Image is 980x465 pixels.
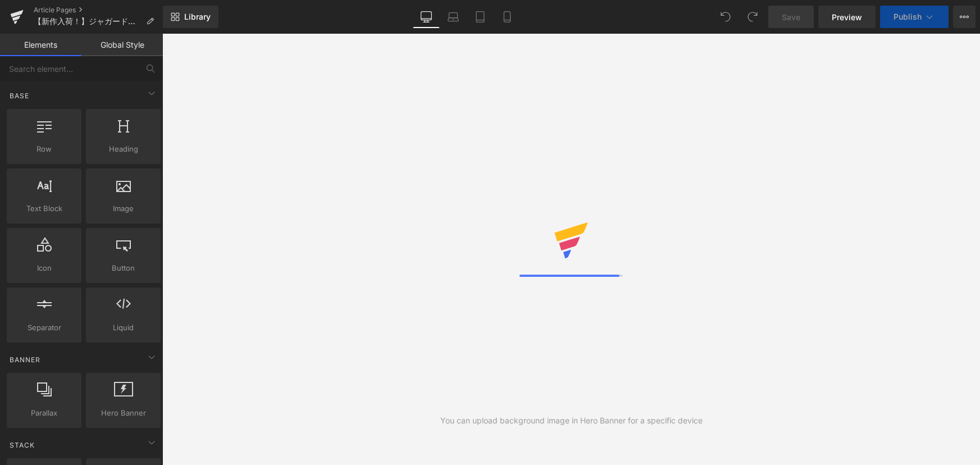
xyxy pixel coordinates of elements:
button: Publish [880,6,949,28]
span: Base [8,90,30,101]
span: Preview [832,11,862,23]
span: Image [89,203,157,215]
span: Separator [10,322,78,334]
div: You can upload background image in Hero Banner for a specific device [440,414,703,427]
a: Preview [818,6,876,28]
a: Article Pages [34,6,163,15]
span: Publish [894,12,922,21]
button: Undo [714,6,737,28]
button: Redo [741,6,764,28]
span: Banner [8,354,42,365]
span: Heading [89,143,157,155]
span: 【新作入荷！】ジャガードミニバッグ [34,17,142,26]
span: Text Block [10,203,78,215]
span: Stack [8,440,36,450]
span: Row [10,143,78,155]
a: Desktop [413,6,440,28]
button: More [953,6,976,28]
a: New Library [163,6,218,28]
a: Mobile [494,6,521,28]
span: Icon [10,262,78,274]
a: Global Style [81,34,163,56]
a: Laptop [440,6,467,28]
span: Hero Banner [89,407,157,419]
span: Liquid [89,322,157,334]
span: Library [184,12,211,22]
span: Parallax [10,407,78,419]
a: Tablet [467,6,494,28]
span: Button [89,262,157,274]
span: Save [782,11,800,23]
